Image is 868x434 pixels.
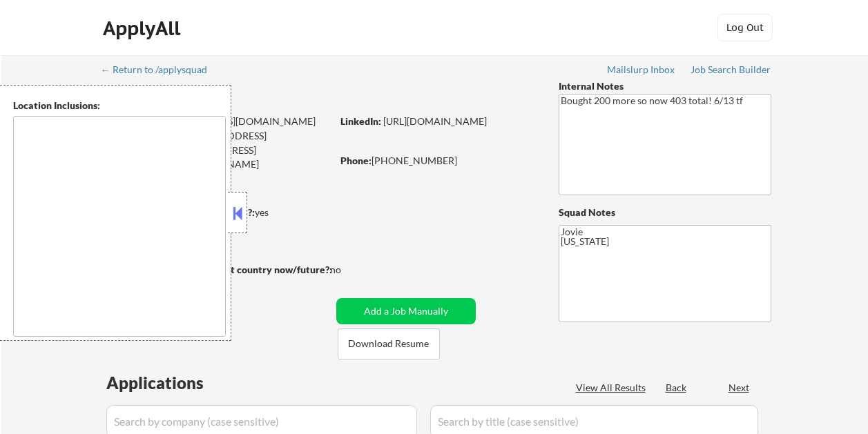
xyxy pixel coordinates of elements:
div: Job Search Builder [691,65,771,75]
div: Applications [106,375,243,391]
div: Internal Notes [559,79,771,93]
div: Next [729,381,751,395]
a: Mailslurp Inbox [607,64,676,78]
div: Squad Notes [559,206,771,219]
strong: Phone: [340,155,372,166]
button: Log Out [717,14,773,41]
strong: LinkedIn: [340,115,381,127]
button: Download Resume [338,328,440,359]
button: Add a Job Manually [336,298,476,324]
div: Back [666,381,688,395]
div: ApplyAll [103,17,184,40]
div: no [330,263,369,277]
div: [PHONE_NUMBER] [340,154,536,168]
a: ← Return to /applysquad [101,64,220,78]
div: ← Return to /applysquad [101,65,220,75]
div: Location Inclusions: [13,99,226,112]
a: [URL][DOMAIN_NAME] [383,115,487,127]
div: View All Results [576,381,650,395]
div: Mailslurp Inbox [607,65,676,75]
